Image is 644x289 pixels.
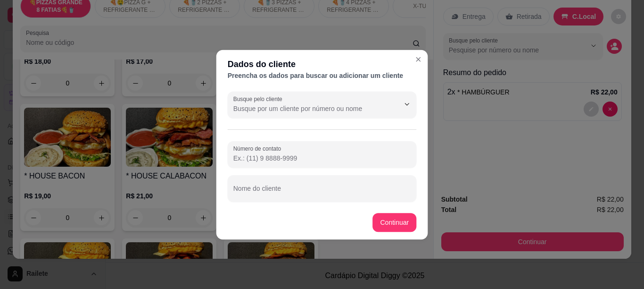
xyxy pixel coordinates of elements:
[233,103,385,113] input: Busque pelo cliente
[233,153,411,163] input: Número de contato
[233,144,284,152] label: Número de contato
[233,187,411,197] input: Nome do cliente
[372,213,416,232] button: Continuar
[228,57,417,70] div: Dados do cliente
[233,94,286,102] label: Busque pelo cliente
[399,96,414,111] button: Show suggestions
[411,51,426,67] button: Close
[228,70,417,80] div: Preencha os dados para buscar ou adicionar um cliente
